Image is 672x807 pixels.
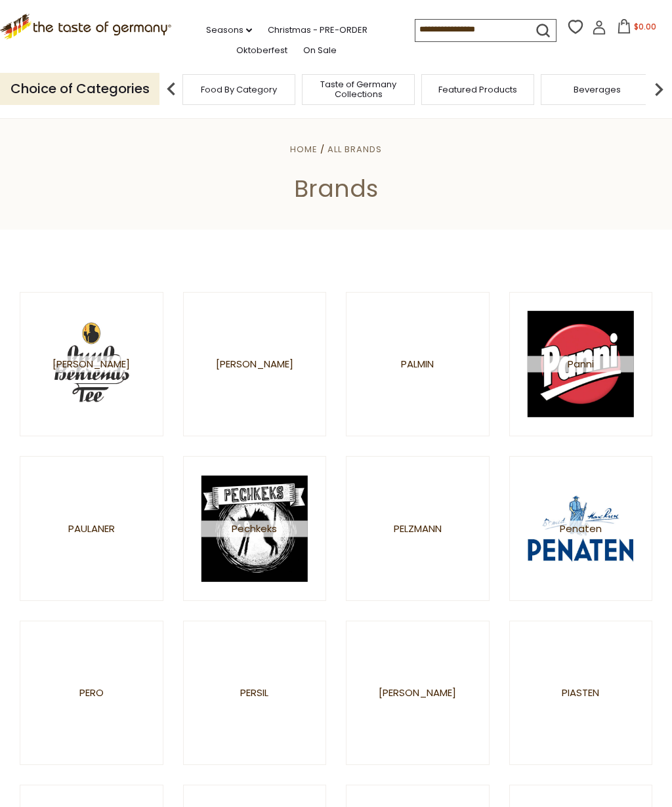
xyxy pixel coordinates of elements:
[327,143,382,155] a: All Brands
[306,79,411,99] a: Taste of Germany Collections
[528,311,634,417] img: Panni
[303,43,337,58] a: On Sale
[183,456,327,601] a: Pechkeks
[509,456,653,601] a: Penaten
[79,685,104,701] span: Pero
[38,311,144,417] img: Onno Behrends
[394,520,442,537] span: Pelzmann
[294,172,378,205] span: Brands
[528,475,634,581] img: Penaten
[646,76,672,102] img: next arrow
[240,685,268,701] span: Persil
[346,621,490,766] a: [PERSON_NAME]
[528,356,634,373] span: Panni
[401,356,434,373] span: Palmin
[201,520,308,537] span: Pechkeks
[236,43,287,58] a: Oktoberfest
[379,685,456,701] span: [PERSON_NAME]
[609,19,665,39] button: $0.00
[290,143,318,155] a: Home
[38,356,144,373] span: [PERSON_NAME]
[183,621,327,766] a: Persil
[346,292,490,437] a: Palmin
[634,21,656,32] span: $0.00
[346,456,490,601] a: Pelzmann
[574,85,621,94] a: Beverages
[20,292,163,437] a: [PERSON_NAME]
[216,356,293,373] span: [PERSON_NAME]
[562,685,599,701] span: Piasten
[68,520,115,537] span: Paulaner
[528,520,634,537] span: Penaten
[158,76,184,102] img: previous arrow
[183,292,327,437] a: [PERSON_NAME]
[268,23,367,37] a: Christmas - PRE-ORDER
[20,621,163,766] a: Pero
[509,621,653,766] a: Piasten
[509,292,653,437] a: Panni
[20,456,163,601] a: Paulaner
[438,85,517,94] a: Featured Products
[201,475,308,581] img: Pechkeks
[201,85,277,94] a: Food By Category
[206,23,252,37] a: Seasons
